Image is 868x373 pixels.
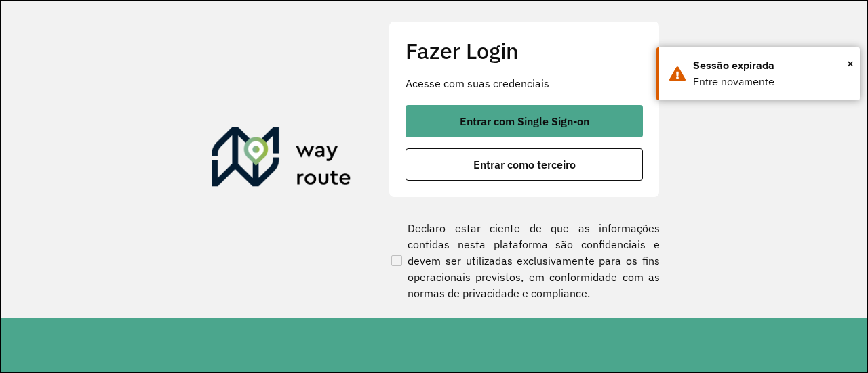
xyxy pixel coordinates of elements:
div: Entre novamente [693,74,850,90]
button: button [406,105,643,137]
button: Close [847,53,854,74]
h2: Fazer Login [406,38,643,64]
p: Acesse com suas credenciais [406,75,643,91]
span: Entrar como terceiro [473,159,576,170]
button: button [406,148,643,181]
img: Roteirizador AmbevTech [212,127,351,192]
div: Sessão expirada [693,58,850,74]
label: Declaro estar ciente de que as informações contidas nesta plataforma são confidenciais e devem se... [389,220,660,301]
span: Entrar com Single Sign-on [460,116,589,127]
span: × [847,53,854,74]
